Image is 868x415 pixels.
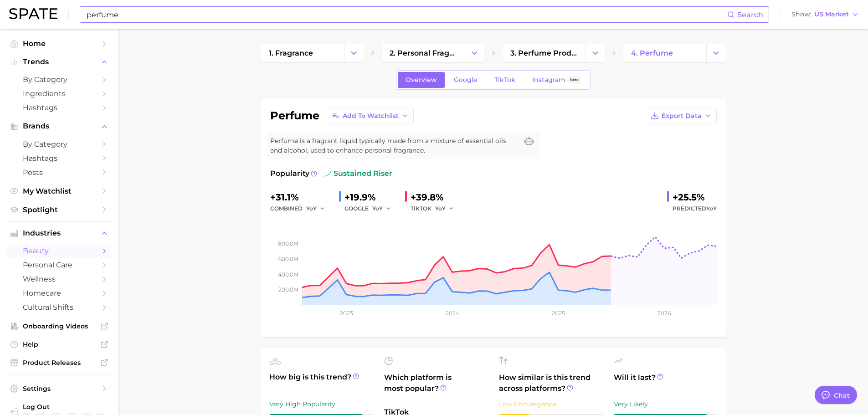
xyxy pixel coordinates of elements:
span: My Watchlist [23,187,96,195]
div: combined [270,203,332,214]
button: Industries [7,226,111,240]
span: 4. perfume [631,49,673,57]
a: Home [7,36,111,51]
span: by Category [23,140,96,149]
a: Onboarding Videos [7,319,111,333]
span: How similar is this trend across platforms? [499,372,603,394]
h1: perfume [270,110,319,121]
span: Show [791,12,812,17]
span: Beta [570,76,579,84]
span: How big is this trend? [269,372,373,394]
span: 3. perfume products [510,49,578,57]
span: Overview [406,76,437,84]
span: Popularity [270,168,309,179]
div: +31.1% [270,190,332,205]
span: Posts [23,168,96,177]
span: 2. personal fragrance [390,49,457,57]
span: Hashtags [23,154,96,163]
span: sustained riser [324,168,392,179]
span: YoY [372,205,383,212]
img: sustained riser [324,170,332,177]
img: SPATE [9,8,57,19]
button: Export Data [646,108,717,123]
span: US Market [814,12,849,17]
span: Which platform is most popular? [384,372,488,402]
span: YoY [306,205,317,212]
span: Perfume is a fragrant liquid typically made from a mixture of essential oils and alcohol, used to... [270,136,518,155]
a: cultural shifts [7,300,111,314]
div: Very High Popularity [269,399,373,410]
a: homecare [7,286,111,300]
span: Export Data [662,112,702,120]
a: Google [446,72,485,88]
tspan: 2025 [552,310,565,317]
span: personal care [23,261,96,269]
button: YoY [435,203,455,214]
span: Brands [23,122,96,130]
input: Search here for a brand, industry, or ingredient [86,7,727,22]
button: YoY [306,203,326,214]
span: Predicted [673,203,717,214]
span: Industries [23,229,96,237]
button: Trends [7,55,111,69]
a: My Watchlist [7,184,111,198]
a: 2. personal fragrance [382,44,465,62]
a: 3. perfume products [503,44,586,62]
tspan: 2026 [657,310,671,317]
span: TikTok [494,76,515,84]
button: Brands [7,119,111,133]
span: Google [454,76,478,84]
span: Help [23,340,96,348]
span: Product Releases [23,359,96,367]
a: beauty [7,244,111,258]
a: TikTok [487,72,523,88]
a: Help [7,338,111,351]
a: wellness [7,272,111,286]
span: Onboarding Videos [23,322,96,330]
span: Trends [23,58,96,66]
tspan: 2024 [445,310,459,317]
a: Spotlight [7,203,111,217]
a: Posts [7,165,111,179]
span: Add to Watchlist [343,112,399,120]
span: Search [737,10,763,19]
span: beauty [23,246,96,255]
div: +25.5% [673,190,717,205]
span: Instagram [532,76,565,84]
span: YoY [435,205,446,212]
a: Settings [7,382,111,395]
span: by Category [23,75,96,84]
a: personal care [7,258,111,272]
span: YoY [706,205,717,212]
a: Hashtags [7,151,111,165]
div: Low Convergence [499,399,603,410]
a: Hashtags [7,101,111,115]
span: Will it last? [614,372,718,394]
button: Change Category [465,44,484,62]
span: wellness [23,275,96,283]
tspan: 2023 [339,310,353,317]
div: GOOGLE [344,203,398,214]
a: by Category [7,72,111,87]
div: TIKTOK [411,203,461,214]
span: Ingredients [23,89,96,98]
a: 4. perfume [623,44,706,62]
div: +39.8% [411,190,461,205]
a: InstagramBeta [524,72,589,88]
span: 1. fragrance [269,49,313,57]
span: cultural shifts [23,303,96,312]
span: Settings [23,384,96,393]
span: Spotlight [23,205,96,214]
div: +19.9% [344,190,398,205]
span: homecare [23,289,96,297]
a: 1. fragrance [261,44,344,62]
button: Change Category [344,44,364,62]
button: Add to Watchlist [327,108,414,123]
span: Log Out [23,403,125,411]
button: Change Category [706,44,726,62]
div: Very Likely [614,399,718,410]
a: Overview [398,72,445,88]
button: Change Category [586,44,605,62]
a: Product Releases [7,356,111,369]
span: Hashtags [23,103,96,112]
